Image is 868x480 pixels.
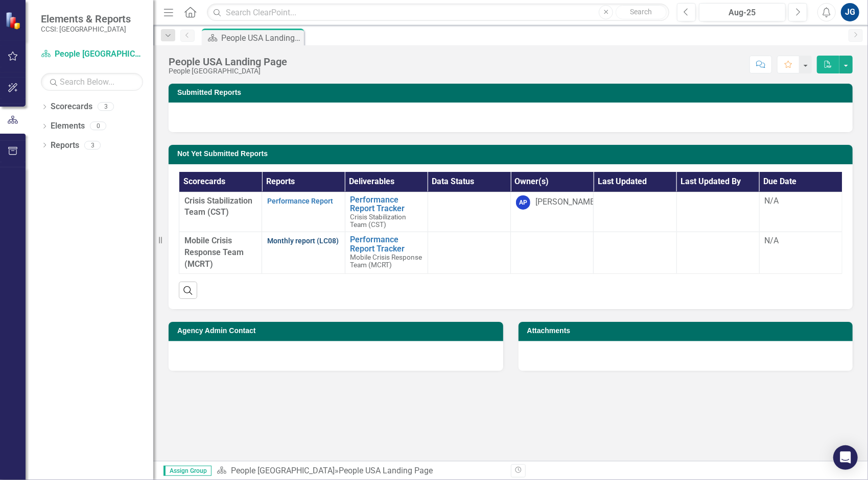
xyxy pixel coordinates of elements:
[516,195,530,210] div: AP
[184,196,252,217] span: Crisis Stabilization Team (CST)
[699,3,786,21] button: Aug-25
[267,237,339,245] a: Monthly report (LC08)
[177,150,848,158] h3: Not Yet Submitted Reports
[345,232,428,274] td: Double-Click to Edit Right Click for Context Menu
[169,67,287,75] div: People [GEOGRAPHIC_DATA]
[428,232,510,274] td: Double-Click to Edit
[84,141,101,149] div: 3
[841,3,859,21] button: JG
[41,73,143,91] input: Search Below...
[345,192,428,232] td: Double-Click to Edit Right Click for Context Menu
[350,235,423,253] a: Performance Report Tracker
[184,236,244,269] span: Mobile Crisis Response Team (MCRT)
[702,7,782,19] div: Aug-25
[527,327,848,335] h3: Attachments
[51,101,92,113] a: Scorecards
[217,465,503,477] div: »
[616,5,667,19] button: Search
[833,445,858,470] div: Open Intercom Messenger
[41,48,143,60] a: People [GEOGRAPHIC_DATA]
[177,327,498,335] h3: Agency Admin Contact
[5,12,23,30] img: ClearPoint Strategy
[350,195,423,213] a: Performance Report Tracker
[267,197,333,205] a: Performance Report
[163,466,212,476] span: Assign Group
[350,253,423,269] span: Mobile Crisis Response Team (MCRT)
[350,213,407,229] span: Crisis Stabilization Team (CST)
[98,103,114,111] div: 3
[41,13,131,25] span: Elements & Reports
[765,195,837,207] div: N/A
[630,8,652,16] span: Search
[169,56,287,67] div: People USA Landing Page
[51,120,85,132] a: Elements
[41,25,131,33] small: CCSI: [GEOGRAPHIC_DATA]
[177,89,848,96] h3: Submitted Reports
[51,140,79,151] a: Reports
[207,4,669,21] input: Search ClearPoint...
[765,235,837,247] div: N/A
[339,466,433,475] div: People USA Landing Page
[221,32,301,44] div: People USA Landing Page
[535,196,597,208] div: [PERSON_NAME]
[231,466,335,475] a: People [GEOGRAPHIC_DATA]
[428,192,510,232] td: Double-Click to Edit
[90,122,106,131] div: 0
